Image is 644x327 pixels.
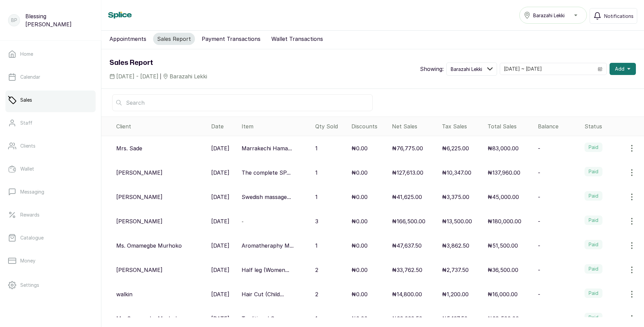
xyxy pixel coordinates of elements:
p: ₦0.00 [351,266,368,274]
span: | [160,73,162,80]
div: Client [116,122,206,130]
p: ₦3,862.50 [442,242,469,250]
p: ₦45,000.00 [488,193,519,201]
p: Clients [20,143,35,149]
span: Barazahi Lekki [533,12,565,19]
span: - [242,219,244,224]
p: ₦0.00 [351,315,368,323]
div: Balance [538,122,579,130]
p: Mrs. Sade [116,144,142,152]
p: 1 [315,315,318,323]
div: Qty Sold [315,122,346,130]
p: 1 [315,193,318,201]
p: walkin [116,290,132,298]
a: Support [5,299,96,318]
label: Paid [585,191,602,201]
p: Messaging [20,188,44,195]
a: Rewards [5,205,96,224]
div: Date [211,122,236,130]
p: ₦5,137.50 [442,315,468,323]
p: [DATE] [211,315,229,323]
a: Wallet [5,159,96,178]
p: ₦0.00 [351,290,368,298]
label: Paid [585,216,602,225]
p: ₦76,775.00 [392,144,423,152]
div: Net Sales [392,122,437,130]
p: Sales [20,97,32,103]
button: Barazahi Lekki [519,7,587,24]
p: Traditional Scr... [242,315,283,323]
span: Notifications [604,12,634,20]
button: Barazahi Lekki [446,62,497,76]
div: Total Sales [488,122,532,130]
svg: calendar [598,67,602,71]
p: ₦63,362.50 [392,315,422,323]
span: [DATE] - [DATE] [116,72,158,80]
p: [DATE] [211,144,229,152]
a: Settings [5,276,96,295]
label: Paid [585,240,602,249]
p: 1 [315,242,318,250]
label: Paid [585,167,602,176]
p: ₦0.00 [351,217,368,225]
label: Paid [585,143,602,152]
p: ₦13,500.00 [442,217,472,225]
p: [DATE] [211,193,229,201]
p: Ms. Omamegbe Murhoko [116,242,182,250]
p: Settings [20,282,39,288]
button: Add [610,63,636,75]
button: Sales Report [153,33,195,45]
p: 3 [315,217,318,225]
p: Home [20,51,33,57]
p: ₦14,800.00 [392,290,422,298]
input: Select date [500,63,594,75]
div: Discounts [351,122,387,130]
a: Messaging [5,182,96,201]
p: Blessing [PERSON_NAME] [25,12,93,28]
p: - [538,193,540,201]
span: Barazahi Lekki [170,72,207,80]
p: Hair Cut (Child... [242,290,284,298]
p: Rewards [20,211,40,218]
p: ₦1,200.00 [442,290,469,298]
p: - [538,144,540,152]
p: Showing: [420,65,444,73]
p: [DATE] [211,290,229,298]
p: 2 [315,290,318,298]
p: Calendar [20,74,40,80]
p: ₦3,375.00 [442,193,469,201]
p: ₦83,000.00 [488,144,519,152]
p: ₦47,637.50 [392,242,422,250]
div: Item [242,122,310,130]
p: [PERSON_NAME] [116,193,163,201]
p: [DATE] [211,169,229,177]
a: Calendar [5,68,96,86]
input: Search [112,94,373,111]
span: Add [615,66,624,72]
p: The complete SP... [242,169,291,177]
p: ₦180,000.00 [488,217,521,225]
p: ₦6,225.00 [442,144,469,152]
p: 2 [315,266,318,274]
a: Money [5,251,96,270]
p: - [538,242,540,250]
div: Status [585,122,641,130]
button: Appointments [105,33,150,45]
p: ₦41,625.00 [392,193,422,201]
p: - [538,266,540,274]
p: [PERSON_NAME] [116,169,163,177]
p: ₦10,347.00 [442,169,471,177]
a: Staff [5,114,96,132]
p: - [538,169,540,177]
button: Payment Transactions [198,33,265,45]
p: [DATE] [211,266,229,274]
p: ₦2,737.50 [442,266,469,274]
p: BP [11,17,17,24]
p: Half leg (Women... [242,266,289,274]
p: ₦51,500.00 [488,242,518,250]
p: ₦166,500.00 [392,217,425,225]
p: Money [20,257,35,264]
p: [PERSON_NAME] [116,266,163,274]
p: ₦33,762.50 [392,266,422,274]
p: Catalogue [20,234,44,241]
